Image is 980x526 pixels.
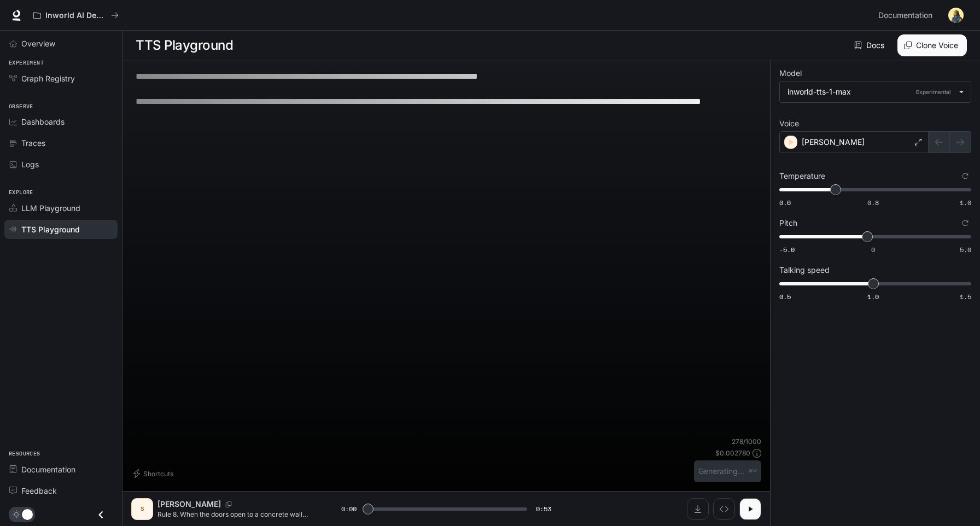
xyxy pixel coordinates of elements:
[779,69,802,77] p: Model
[897,34,967,56] button: Clone Voice
[21,73,75,84] span: Graph Registry
[131,465,178,482] button: Shortcuts
[787,86,953,97] div: inworld-tts-1-max
[867,198,879,207] span: 0.8
[867,292,879,301] span: 1.0
[21,116,65,127] span: Dashboards
[779,266,830,274] p: Talking speed
[878,9,932,22] span: Documentation
[136,34,233,56] h1: TTS Playground
[779,198,791,207] span: 0.6
[779,120,799,127] p: Voice
[779,292,791,301] span: 0.5
[871,245,875,254] span: 0
[4,460,118,479] a: Documentation
[21,159,39,170] span: Logs
[4,34,118,53] a: Overview
[914,87,953,97] p: Experimental
[89,504,113,526] button: Close drawer
[221,501,236,507] button: Copy Voice ID
[779,245,795,254] span: -5.0
[960,198,971,207] span: 1.0
[21,137,45,149] span: Traces
[21,224,80,235] span: TTS Playground
[4,198,118,218] a: LLM Playground
[713,498,735,520] button: Inspect
[28,4,124,26] button: All workspaces
[4,69,118,88] a: Graph Registry
[4,155,118,174] a: Logs
[21,38,55,49] span: Overview
[21,464,75,475] span: Documentation
[960,292,971,301] span: 1.5
[959,170,971,182] button: Reset to default
[948,8,964,23] img: User avatar
[4,220,118,239] a: TTS Playground
[157,499,221,510] p: [PERSON_NAME]
[21,202,80,214] span: LLM Playground
[732,437,761,446] p: 278 / 1000
[687,498,709,520] button: Download audio
[157,510,315,519] p: Rule 8. When the doors open to a concrete wall and sand pours in, do not touch it — it is not rea...
[779,219,797,227] p: Pitch
[945,4,967,26] button: User avatar
[341,504,357,515] span: 0:00
[4,133,118,153] a: Traces
[852,34,889,56] a: Docs
[780,81,971,102] div: inworld-tts-1-maxExperimental
[45,11,107,20] p: Inworld AI Demos
[779,172,825,180] p: Temperature
[959,217,971,229] button: Reset to default
[133,500,151,518] div: S
[21,485,57,496] span: Feedback
[960,245,971,254] span: 5.0
[22,508,33,520] span: Dark mode toggle
[715,448,750,458] p: $ 0.002780
[536,504,551,515] span: 0:53
[874,4,941,26] a: Documentation
[4,112,118,131] a: Dashboards
[4,481,118,500] a: Feedback
[802,137,865,148] p: [PERSON_NAME]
